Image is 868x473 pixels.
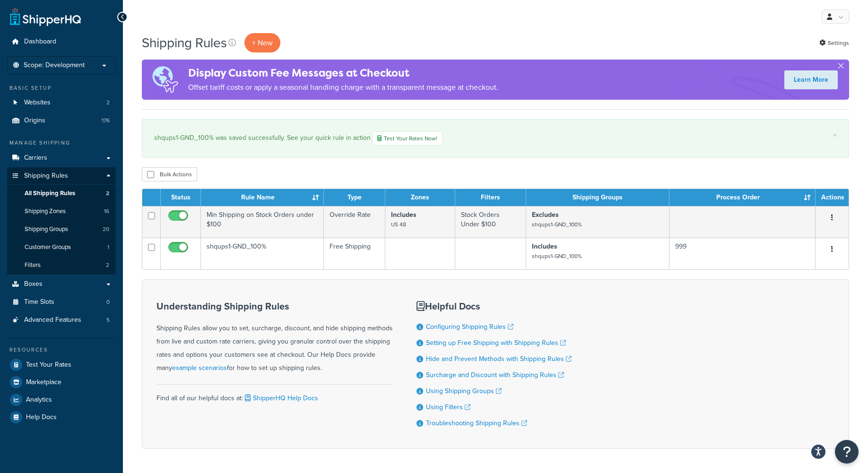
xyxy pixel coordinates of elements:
div: Find all of our helpful docs at: [156,384,393,405]
a: Analytics [7,391,116,408]
span: 1 [107,243,109,251]
a: ShipperHQ Help Docs [243,393,318,403]
th: Type [324,189,385,206]
small: shqups1-GND_100% [532,220,582,229]
a: Advanced Features 5 [7,311,116,329]
th: Rule Name : activate to sort column ascending [201,189,324,206]
div: Basic Setup [7,84,116,92]
span: Analytics [26,396,52,404]
li: All Shipping Rules [7,185,116,202]
div: shqups1-GND_100% was saved successfully. See your quick rule in action [154,131,837,146]
a: Carriers [7,149,116,167]
a: Using Filters [426,402,470,412]
a: ShipperHQ Home [10,7,81,26]
div: Resources [7,346,116,354]
td: 999 [669,238,816,269]
span: Advanced Features [24,316,81,324]
th: Process Order : activate to sort column ascending [669,189,816,206]
a: Help Docs [7,409,116,426]
span: 2 [106,261,109,269]
a: Configuring Shipping Rules [426,322,513,332]
a: Shipping Zones 16 [7,203,116,220]
li: Origins [7,112,116,129]
span: 5 [106,316,110,324]
span: Shipping Zones [25,207,66,215]
a: Filters 2 [7,257,116,274]
span: Customer Groups [25,243,71,251]
a: Dashboard [7,33,116,51]
li: Shipping Zones [7,203,116,220]
p: Offset tariff costs or apply a seasonal handling charge with a transparent message at checkout. [188,81,498,94]
li: Time Slots [7,293,116,311]
th: Zones [385,189,456,206]
td: Stock Orders Under $100 [455,206,526,238]
a: Websites 2 [7,94,116,112]
span: Carriers [24,154,47,162]
button: Open Resource Center [835,440,859,464]
span: 0 [106,298,110,306]
h4: Display Custom Fee Messages at Checkout [188,65,498,81]
button: Bulk Actions [142,167,197,181]
a: Using Shipping Groups [426,386,502,396]
a: Time Slots 0 [7,293,116,311]
a: Shipping Groups 20 [7,221,116,238]
li: Advanced Features [7,311,116,329]
a: Setting up Free Shipping with Shipping Rules [426,338,566,348]
td: Free Shipping [324,238,385,269]
strong: Excludes [532,210,559,220]
a: Settings [819,36,849,50]
a: example scenarios [172,363,227,373]
small: US 48 [391,220,406,229]
span: 20 [103,225,109,233]
a: Learn More [784,70,838,89]
span: 2 [106,99,110,107]
a: Customer Groups 1 [7,239,116,256]
a: Origins 176 [7,112,116,129]
span: Shipping Groups [25,225,68,233]
h3: Helpful Docs [417,301,572,311]
h1: Shipping Rules [142,34,227,52]
td: Min Shipping on Stock Orders under $100 [201,206,324,238]
li: Shipping Rules [7,167,116,275]
span: Time Slots [24,298,54,306]
a: All Shipping Rules 2 [7,185,116,202]
th: Filters [455,189,526,206]
span: 2 [106,189,109,198]
th: Shipping Groups [526,189,669,206]
span: Test Your Rates [26,361,71,369]
span: 16 [104,207,109,215]
div: Manage Shipping [7,139,116,147]
span: Help Docs [26,413,57,421]
span: Boxes [24,280,43,288]
a: × [833,131,837,139]
strong: Includes [391,210,417,220]
span: Dashboard [24,38,56,46]
h3: Understanding Shipping Rules [156,301,393,311]
th: Actions [816,189,849,206]
img: duties-banner-06bc72dcb5fe05cb3f9472aba00be2ae8eb53ab6f0d8bb03d382ba314ac3c341.png [142,60,188,100]
a: Troubleshooting Shipping Rules [426,418,527,428]
a: Surcharge and Discount with Shipping Rules [426,370,564,380]
td: Override Rate [324,206,385,238]
li: Shipping Groups [7,221,116,238]
a: Hide and Prevent Methods with Shipping Rules [426,354,572,364]
a: Marketplace [7,374,116,391]
span: Origins [24,117,45,125]
a: Test Your Rates [7,356,116,373]
a: Boxes [7,275,116,293]
span: Filters [25,261,41,269]
p: + New [244,33,280,52]
div: Shipping Rules allow you to set, surcharge, discount, and hide shipping methods from live and cus... [156,301,393,375]
span: Websites [24,99,51,107]
span: Marketplace [26,378,61,387]
small: shqups1-GND_100% [532,252,582,260]
span: Shipping Rules [24,172,68,180]
span: All Shipping Rules [25,189,75,198]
